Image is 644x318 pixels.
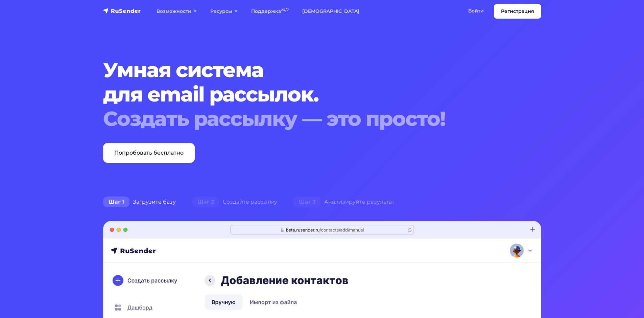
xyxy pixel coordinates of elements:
[103,7,141,14] img: RuSender
[293,197,321,207] span: Шаг 3
[192,197,219,207] span: Шаг 2
[494,4,541,19] a: Регистрация
[295,4,366,18] a: [DEMOGRAPHIC_DATA]
[244,4,295,18] a: Поддержка24/7
[103,143,195,163] a: Попробовать бесплатно
[103,107,504,131] div: Создать рассылку — это просто!
[150,4,204,18] a: Возможности
[461,4,491,18] a: Войти
[204,4,244,18] a: Ресурсы
[95,195,184,209] div: Загрузите базу
[281,8,289,12] sup: 24/7
[184,195,285,209] div: Создайте рассылку
[103,197,129,207] span: Шаг 1
[285,195,403,209] div: Анализируйте результат
[103,58,504,131] h1: Умная система для email рассылок.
